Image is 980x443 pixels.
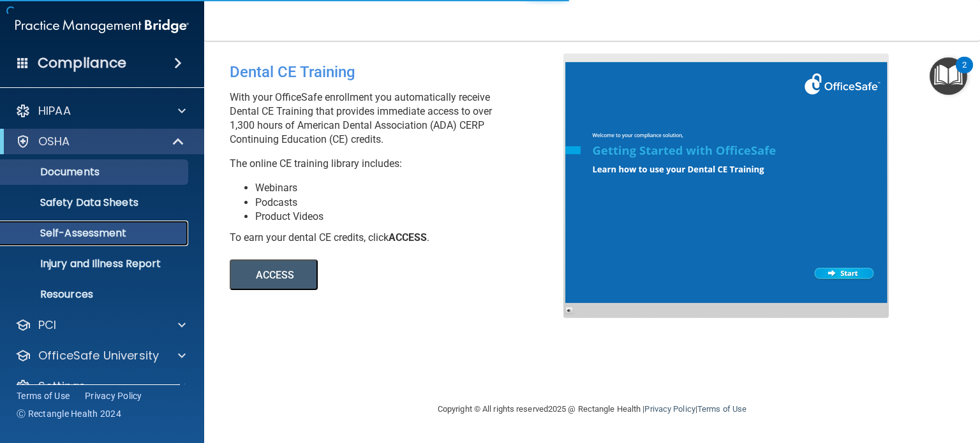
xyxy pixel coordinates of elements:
[760,353,965,403] iframe: Drift Widget Chat Controller
[230,271,579,280] a: ACCESS
[255,210,573,224] li: Product Videos
[697,404,746,414] a: Terms of Use
[15,317,186,333] a: PCI
[38,134,70,149] p: OSHA
[38,348,159,363] p: OfficeSafe University
[15,348,186,363] a: OfficeSafe University
[15,13,189,39] img: PMB logo
[38,103,71,119] p: HIPAA
[930,57,967,95] button: Open Resource Center, 2 new notifications
[38,379,85,394] p: Settings
[255,181,573,195] li: Webinars
[8,227,182,240] p: Self-Assessment
[8,288,182,301] p: Resources
[8,196,182,209] p: Safety Data Sheets
[15,103,186,119] a: HIPAA
[389,231,427,243] b: ACCESS
[85,389,142,402] a: Privacy Policy
[15,379,186,394] a: Settings
[17,407,121,420] span: Ⓒ Rectangle Health 2024
[230,231,573,245] div: To earn your dental CE credits, click .
[230,54,573,91] div: Dental CE Training
[17,389,70,402] a: Terms of Use
[359,389,825,430] div: Copyright © All rights reserved 2025 @ Rectangle Health | |
[230,91,573,147] p: With your OfficeSafe enrollment you automatically receive Dental CE Training that provides immedi...
[15,134,185,149] a: OSHA
[38,317,56,333] p: PCI
[8,258,182,270] p: Injury and Illness Report
[8,166,182,178] p: Documents
[255,196,573,210] li: Podcasts
[644,404,695,414] a: Privacy Policy
[38,54,126,72] h4: Compliance
[230,259,318,290] button: ACCESS
[230,157,573,171] p: The online CE training library includes:
[962,65,967,82] div: 2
